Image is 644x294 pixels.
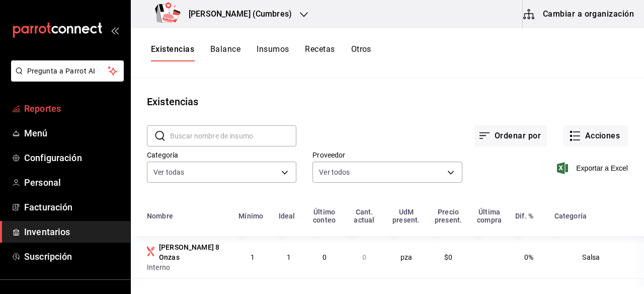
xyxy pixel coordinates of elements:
[170,126,296,146] input: Buscar nombre de insumo
[159,242,226,262] div: [PERSON_NAME] 8 Onzas
[151,44,194,61] button: Existencias
[24,200,122,214] span: Facturación
[385,236,427,278] td: pza
[147,94,198,109] div: Existencias
[251,253,255,261] span: 1
[515,212,533,220] div: Dif. %
[362,253,366,261] span: 0
[153,167,184,177] span: Ver todas
[349,208,379,224] div: Cant. actual
[11,60,124,82] button: Pregunta a Parrot AI
[210,44,240,61] button: Balance
[24,225,122,239] span: Inventarios
[27,66,108,77] span: Pregunta a Parrot AI
[524,253,533,261] span: 0%
[548,236,644,278] td: Salsa
[433,208,463,224] div: Precio present.
[24,250,122,263] span: Suscripción
[151,44,371,61] div: navigation tabs
[554,212,587,220] div: Categoría
[475,208,503,224] div: Última compra
[305,44,335,61] button: Recetas
[147,212,173,220] div: Nombre
[147,246,155,256] svg: Insumo producido
[24,102,122,115] span: Reportes
[7,73,124,84] a: Pregunta a Parrot AI
[563,125,628,146] button: Acciones
[287,253,291,261] span: 1
[351,44,371,61] button: Otros
[24,176,122,189] span: Personal
[147,262,226,272] div: Interno
[181,8,292,20] h3: [PERSON_NAME] (Cumbres)
[238,212,263,220] div: Mínimo
[24,126,122,140] span: Menú
[319,167,350,177] span: Ver todos
[444,253,452,261] span: $0
[257,44,289,61] button: Insumos
[24,151,122,165] span: Configuración
[391,208,421,224] div: UdM present.
[279,212,295,220] div: Ideal
[559,162,628,174] button: Exportar a Excel
[323,253,327,261] span: 0
[474,125,547,146] button: Ordenar por
[111,26,119,34] button: open_drawer_menu
[312,152,462,159] label: Proveedor
[147,152,296,159] label: Categoría
[311,208,338,224] div: Último conteo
